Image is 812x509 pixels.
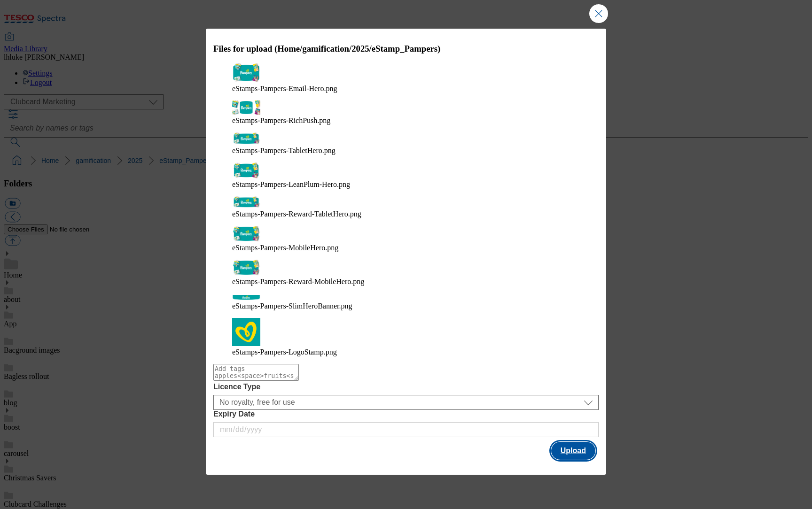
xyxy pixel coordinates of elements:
[213,383,599,391] label: Licence Type
[232,348,580,356] figcaption: eStamps-Pampers-LogoStamp.png
[232,318,260,346] img: preview
[232,226,260,242] img: preview
[232,132,260,145] img: preview
[551,442,595,460] button: Upload
[232,244,580,252] figcaption: eStamps-Pampers-MobileHero.png
[232,147,580,155] figcaption: eStamps-Pampers-TabletHero.png
[232,100,260,115] img: preview
[232,162,260,178] img: preview
[232,196,260,208] img: preview
[206,29,606,475] div: Modal
[232,116,580,125] figcaption: eStamps-Pampers-RichPush.png
[232,85,580,93] figcaption: eStamps-Pampers-Email-Hero.png
[213,410,599,418] label: Expiry Date
[232,278,580,286] figcaption: eStamps-Pampers-Reward-MobileHero.png
[232,210,580,218] figcaption: eStamps-Pampers-Reward-TabletHero.png
[232,63,260,83] img: preview
[232,295,260,300] img: preview
[589,4,608,23] button: Close Modal
[232,302,580,310] figcaption: eStamps-Pampers-SlimHeroBanner.png
[232,260,260,276] img: preview
[232,180,580,189] figcaption: eStamps-Pampers-LeanPlum-Hero.png
[213,44,599,54] h3: Files for upload (Home/gamification/2025/eStamp_Pampers)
